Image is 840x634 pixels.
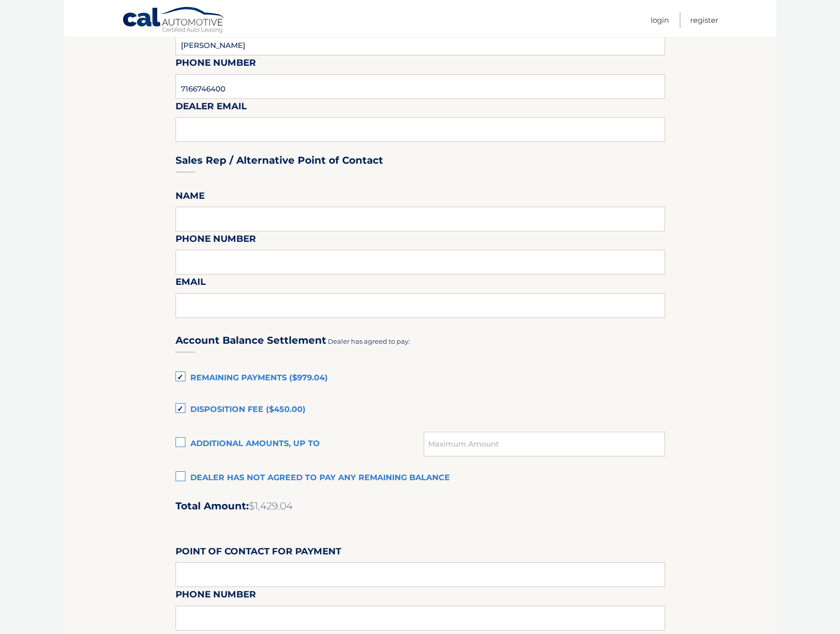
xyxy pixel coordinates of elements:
[122,6,226,35] a: Cal Automotive
[249,500,293,512] span: $1,429.04
[176,55,256,74] label: Phone Number
[424,432,664,456] input: Maximum Amount
[690,12,718,28] a: Register
[176,544,341,562] label: Point of Contact for Payment
[176,500,665,512] h2: Total Amount:
[176,154,383,167] h3: Sales Rep / Alternative Point of Contact
[651,12,669,28] a: Login
[176,99,247,117] label: Dealer Email
[176,274,206,293] label: Email
[176,434,424,454] label: Additional amounts, up to
[176,334,326,347] h3: Account Balance Settlement
[176,400,665,420] label: Disposition Fee ($450.00)
[176,188,205,207] label: Name
[328,337,410,345] span: Dealer has agreed to pay:
[176,368,665,388] label: Remaining Payments ($979.04)
[176,231,256,250] label: Phone Number
[176,468,665,488] label: Dealer has not agreed to pay any remaining balance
